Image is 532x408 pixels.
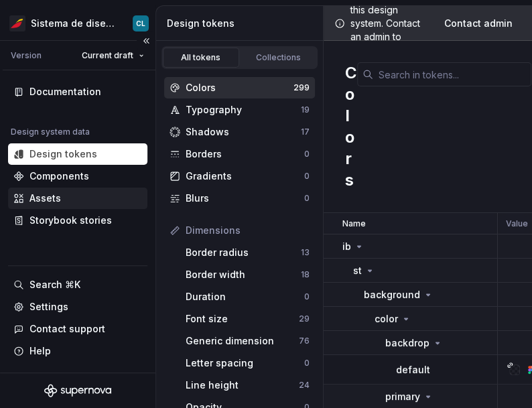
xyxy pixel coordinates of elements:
div: 19 [301,105,310,115]
div: Generic dimension [186,334,299,348]
input: Search in tokens... [373,62,531,86]
a: Line height24 [180,375,315,396]
button: Contact support [8,318,147,340]
div: Assets [29,192,61,205]
a: Borders0 [164,143,315,165]
p: ib [342,240,351,253]
div: 0 [304,358,310,368]
div: Typography [186,103,301,117]
div: Documentation [29,85,101,98]
a: Shadows17 [164,121,315,143]
div: Line height [186,379,299,392]
div: 299 [293,82,310,93]
div: Border width [186,268,301,281]
div: Sistema de diseño Iberia [31,17,117,30]
a: Settings [8,296,147,318]
p: Name [342,218,366,229]
div: Components [29,169,89,183]
svg: Supernova Logo [44,384,111,397]
div: 29 [299,314,310,324]
a: Documentation [8,81,147,103]
p: primary [385,390,420,403]
div: 0 [304,193,310,204]
div: Colors [186,81,293,94]
a: Generic dimension76 [180,330,315,352]
div: Font size [186,312,299,326]
div: Search ⌘K [29,278,80,291]
div: Help [29,344,51,358]
a: Gradients0 [164,165,315,187]
div: Storybook stories [29,214,112,227]
button: Sistema de diseño IberiaCL [3,9,153,38]
div: 13 [301,247,310,258]
div: Gradients [186,169,304,183]
span: Contact admin [444,17,513,30]
div: Contact support [29,322,105,336]
div: Design tokens [29,147,97,161]
div: 18 [301,269,310,280]
div: Blurs [186,192,304,205]
button: Help [8,340,147,362]
div: 24 [299,380,310,391]
a: Design tokens [8,143,147,165]
div: All tokens [168,52,235,63]
div: CL [136,18,145,29]
div: Version [11,50,42,61]
div: Collections [245,52,312,63]
div: Letter spacing [186,356,304,370]
h2: Colors [345,62,357,191]
a: Typography19 [164,99,315,121]
div: Design tokens [167,17,318,30]
a: Contact admin [436,11,521,36]
div: 76 [299,336,310,346]
button: Current draft [76,46,150,65]
p: st [353,264,362,277]
a: Duration0 [180,286,315,308]
p: color [375,312,398,326]
button: Search ⌘K [8,274,147,295]
a: Border width18 [180,264,315,285]
a: Storybook stories [8,210,147,231]
div: Design system data [11,127,90,137]
div: 0 [304,171,310,182]
div: 17 [301,127,310,137]
div: Settings [29,300,68,314]
a: Colors299 [164,77,315,98]
span: Current draft [82,50,133,61]
a: Assets [8,188,147,209]
a: Border radius13 [180,242,315,263]
div: 0 [304,149,310,159]
div: Border radius [186,246,301,259]
div: Shadows [186,125,301,139]
p: backdrop [385,336,429,350]
a: Font size29 [180,308,315,330]
button: Collapse sidebar [137,31,155,50]
p: background [364,288,420,301]
div: Borders [186,147,304,161]
div: Duration [186,290,304,303]
div: Dimensions [186,224,310,237]
a: Blurs0 [164,188,315,209]
img: 55604660-494d-44a9-beb2-692398e9940a.png [9,15,25,31]
a: Letter spacing0 [180,352,315,374]
div: 0 [304,291,310,302]
a: Components [8,165,147,187]
p: Value [506,218,528,229]
p: default [396,363,430,377]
